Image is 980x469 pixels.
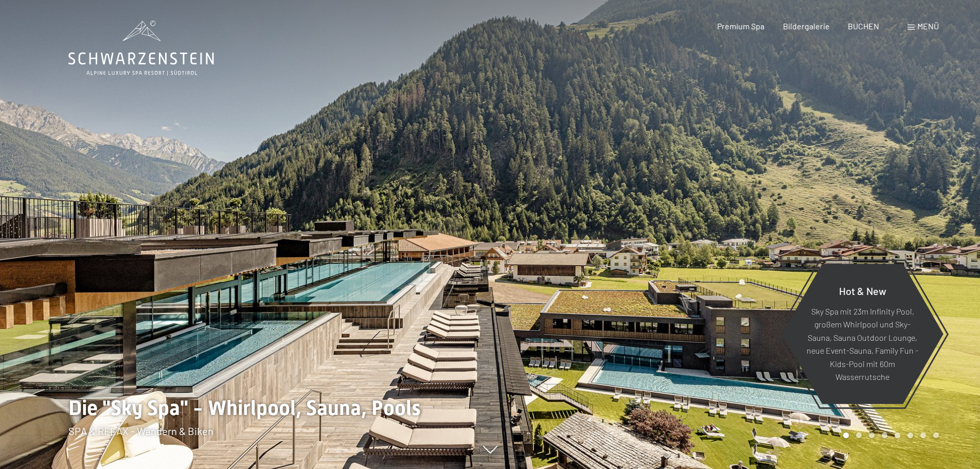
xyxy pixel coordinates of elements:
a: Hot & New Sky Spa mit 23m Infinity Pool, großem Whirlpool und Sky-Sauna, Sauna Outdoor Lounge, ne... [781,263,944,405]
div: Carousel Page 3 [869,432,875,438]
p: Sky Spa mit 23m Infinity Pool, großem Whirlpool und Sky-Sauna, Sauna Outdoor Lounge, neue Event-S... [807,304,918,384]
div: Carousel Page 2 [856,432,862,438]
span: Menü [917,21,939,31]
div: Carousel Page 7 [920,432,926,438]
span: Hot & New [839,284,886,297]
div: Carousel Page 6 [907,432,913,438]
a: Bildergalerie [783,21,830,31]
a: Premium Spa [717,21,764,31]
div: Carousel Page 4 [882,432,887,438]
div: Carousel Page 8 [933,432,939,438]
div: Carousel Pagination [840,432,939,438]
div: Carousel Page 1 (Current Slide) [843,432,849,438]
div: Carousel Page 5 [895,432,900,438]
a: BUCHEN [848,21,879,31]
